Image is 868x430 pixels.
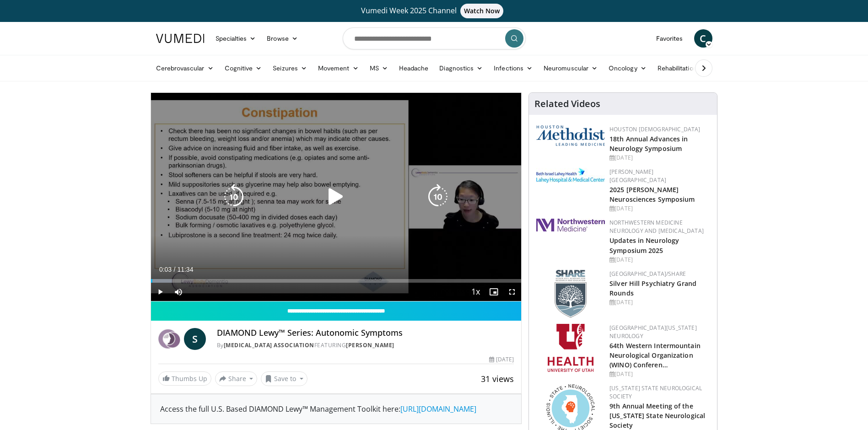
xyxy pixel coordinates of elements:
[609,219,704,235] a: Northwestern Medicine Neurology and [MEDICAL_DATA]
[219,59,268,77] a: Cognitive
[536,168,605,183] img: e7977282-282c-4444-820d-7cc2733560fd.jpg.150x105_q85_autocrop_double_scale_upscale_version-0.2.jpg
[609,324,697,340] a: [GEOGRAPHIC_DATA][US_STATE] Neurology
[609,236,679,254] a: Updates in Neurology Symposium 2025
[210,29,262,48] a: Specialties
[217,328,514,338] h4: DIAMOND Lewy™ Series: Autonomic Symptoms
[159,266,172,273] span: 0:03
[609,279,696,297] a: Silver Hill Psychiatry Grand Rounds
[400,404,476,414] a: [URL][DOMAIN_NAME]
[158,328,180,350] img: Lewy Body Dementia Association
[394,59,434,77] a: Headache
[609,185,695,204] a: 2025 [PERSON_NAME] Neurosciences Symposium
[555,270,587,318] img: f8aaeb6d-318f-4fcf-bd1d-54ce21f29e87.png.150x105_q85_autocrop_double_scale_upscale_version-0.2.png
[609,402,705,430] a: 9th Annual Meeting of the [US_STATE] State Neurological Society
[261,371,307,386] button: Save to
[217,341,514,349] div: By FEATURING
[694,29,712,48] a: C
[267,59,313,77] a: Seizures
[151,283,169,301] button: Play
[609,204,710,213] div: [DATE]
[151,93,522,301] video-js: Video Player
[609,125,700,133] a: Houston [DEMOGRAPHIC_DATA]
[609,270,686,278] a: [GEOGRAPHIC_DATA]/SHARE
[538,59,603,77] a: Neuromuscular
[346,341,394,349] a: [PERSON_NAME]
[224,341,314,349] a: [MEDICAL_DATA] Association
[609,154,710,162] div: [DATE]
[158,371,211,386] a: Thumbs Up
[434,59,488,77] a: Diagnostics
[151,279,522,283] div: Progress Bar
[184,328,206,350] a: S
[603,59,652,77] a: Oncology
[261,29,303,48] a: Browse
[485,283,503,301] button: Enable picture-in-picture mode
[609,256,710,264] div: [DATE]
[609,341,701,369] a: 64th Western Intermountain Neurological Organization (WINO) Conferen…
[460,4,504,18] span: Watch Now
[174,266,176,273] span: /
[609,370,710,378] div: [DATE]
[489,355,514,364] div: [DATE]
[548,324,593,372] img: f6362829-b0a3-407d-a044-59546adfd345.png.150x105_q85_autocrop_double_scale_upscale_version-0.2.png
[177,266,193,273] span: 11:34
[151,59,219,77] a: Cerebrovascular
[536,125,605,146] img: 5e4488cc-e109-4a4e-9fd9-73bb9237ee91.png.150x105_q85_autocrop_double_scale_upscale_version-0.2.png
[157,4,711,18] a: Vumedi Week 2025 ChannelWatch Now
[609,168,666,184] a: [PERSON_NAME][GEOGRAPHIC_DATA]
[361,5,507,16] span: Vumedi Week 2025 Channel
[503,283,521,301] button: Fullscreen
[169,283,188,301] button: Mute
[534,98,600,109] h4: Related Videos
[609,298,710,306] div: [DATE]
[652,59,702,77] a: Rehabilitation
[364,59,394,77] a: MS
[609,384,702,400] a: [US_STATE] State Neurological Society
[481,373,514,384] span: 31 views
[488,59,538,77] a: Infections
[313,59,364,77] a: Movement
[343,27,526,49] input: Search topics, interventions
[536,219,605,231] img: 2a462fb6-9365-492a-ac79-3166a6f924d8.png.150x105_q85_autocrop_double_scale_upscale_version-0.2.jpg
[609,134,688,153] a: 18th Annual Advances in Neurology Symposium
[160,403,512,414] div: Access the full U.S. Based DIAMOND Lewy™ Management Toolkit here:
[466,283,485,301] button: Playback Rate
[215,371,258,386] button: Share
[156,34,205,43] img: VuMedi Logo
[651,29,689,48] a: Favorites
